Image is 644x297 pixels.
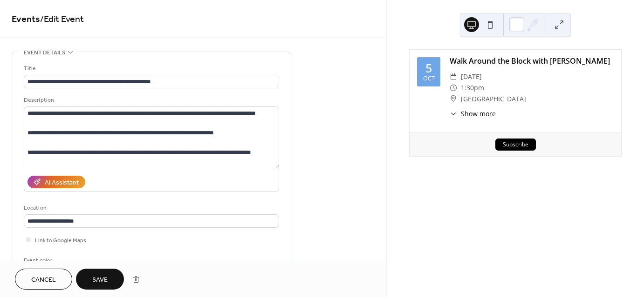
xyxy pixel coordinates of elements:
span: [DATE] [461,71,482,82]
button: AI Assistant [27,176,85,188]
span: Show more [461,109,496,119]
div: ​ [450,109,457,119]
button: Cancel [15,269,72,290]
div: Walk Around the Block with [PERSON_NAME] [450,55,614,66]
div: ​ [450,82,457,93]
div: Oct [423,76,435,82]
div: ​ [450,93,457,105]
span: Link to Google Maps [35,236,86,245]
div: AI Assistant [45,178,79,188]
div: Event color [24,256,94,265]
span: Save [92,275,108,285]
button: Save [76,269,124,290]
span: / Edit Event [40,10,84,28]
span: Cancel [31,275,56,285]
span: [GEOGRAPHIC_DATA] [461,93,526,105]
a: Events [12,10,40,28]
div: Location [24,203,277,213]
div: ​ [450,71,457,82]
div: 5 [425,62,432,74]
button: Subscribe [495,139,536,151]
button: ​Show more [450,109,496,119]
span: Event details [24,48,65,58]
div: Description [24,95,277,105]
div: Title [24,64,277,73]
span: 1:30pm [461,82,484,93]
